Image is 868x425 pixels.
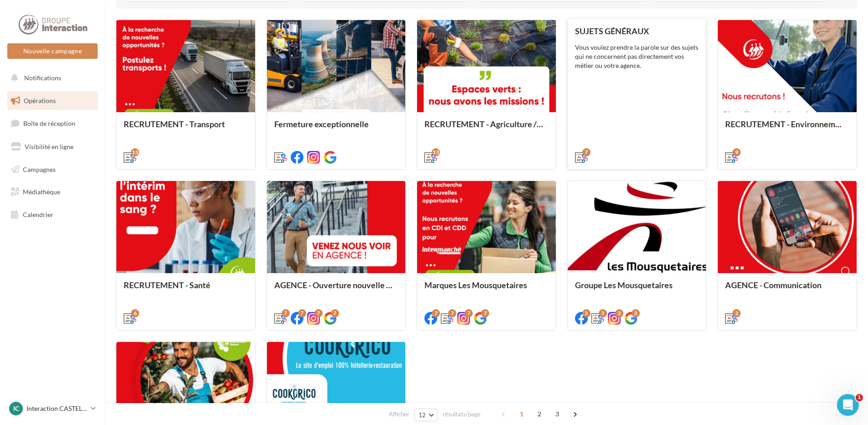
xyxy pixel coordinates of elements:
[282,309,290,317] div: 7
[23,119,75,127] span: Boîte de réception
[23,188,60,196] span: Médiathèque
[5,114,99,133] a: Boîte de réception
[13,404,19,413] span: IC
[23,211,53,218] span: Calendrier
[732,148,741,156] div: 9
[725,119,849,138] div: RECRUTEMENT - Environnement
[5,205,99,224] a: Calendrier
[599,309,607,317] div: 3
[298,309,306,317] div: 7
[25,143,73,150] span: Visibilité en ligne
[514,407,529,421] span: 1
[424,280,549,299] div: Marques Les Mousquetaires
[418,411,426,419] span: 12
[465,309,473,317] div: 7
[131,148,139,156] div: 13
[550,407,565,421] span: 3
[837,394,859,416] iframe: Intercom live chat
[632,309,640,317] div: 3
[5,182,99,202] a: Médiathèque
[124,119,248,138] div: RECRUTEMENT - Transport
[5,91,99,110] a: Opérations
[389,410,409,419] span: Afficher
[7,400,98,417] a: IC Interaction CASTELNAU
[424,119,549,138] div: RECRUTEMENT - Agriculture / Espaces verts
[443,410,481,419] span: résultats/page
[331,309,339,317] div: 7
[575,280,699,299] div: Groupe Les Mousquetaires
[7,43,98,59] button: Nouvelle campagne
[582,309,591,317] div: 3
[575,43,699,70] div: Vous voulez prendre la parole sur des sujets qui ne concernent pas directement vos métier ou votr...
[314,309,323,317] div: 7
[5,68,96,88] button: Notifications
[124,280,248,299] div: RECRUTEMENT - Santé
[732,309,741,317] div: 2
[432,309,440,317] div: 7
[575,26,699,36] div: SUJETS GÉNÉRAUX
[481,309,489,317] div: 7
[26,404,87,413] p: Interaction CASTELNAU
[274,119,398,138] div: Fermeture exceptionnelle
[615,309,623,317] div: 3
[24,97,56,104] span: Opérations
[725,280,849,299] div: AGENCE - Communication
[5,160,99,179] a: Campagnes
[5,137,99,156] a: Visibilité en ligne
[582,148,591,156] div: 7
[23,165,56,173] span: Campagnes
[414,409,438,421] button: 12
[24,74,61,82] span: Notifications
[856,394,863,401] span: 1
[532,407,547,421] span: 2
[131,309,139,317] div: 6
[432,148,440,156] div: 13
[274,280,398,299] div: AGENCE - Ouverture nouvelle agence
[448,309,456,317] div: 7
